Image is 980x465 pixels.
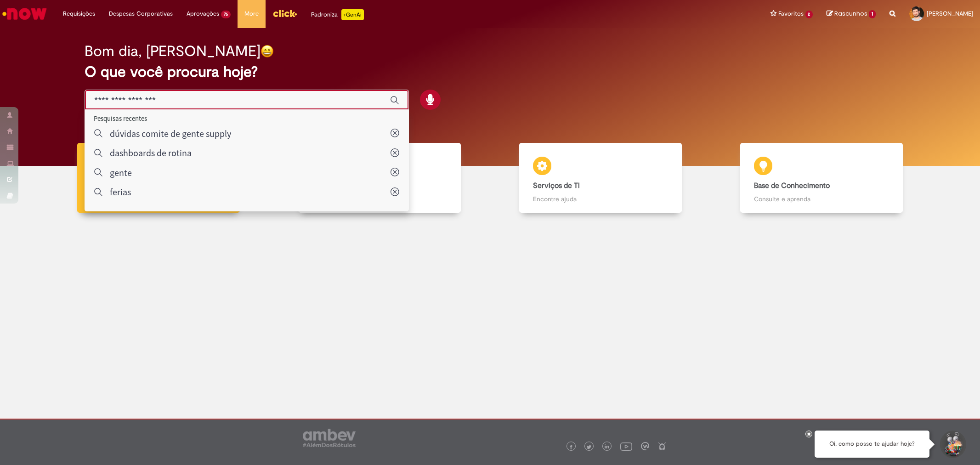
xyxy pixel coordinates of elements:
[109,9,173,18] span: Despesas Corporativas
[620,440,632,452] img: logo_footer_youtube.png
[815,431,929,458] div: Oi, como posso te ajudar hoje?
[63,9,95,18] span: Requisições
[869,10,876,18] span: 1
[533,181,580,190] b: Serviços de TI
[778,9,804,18] span: Favoritos
[341,9,364,20] p: +GenAi
[187,9,219,18] span: Aprovações
[827,10,876,18] a: Rascunhos
[490,143,711,213] a: Serviços de TI Encontre ajuda
[939,431,966,458] button: Iniciar Conversa de Suporte
[927,10,973,17] span: [PERSON_NAME]
[221,11,231,18] span: 76
[533,194,668,204] p: Encontre ajuda
[303,429,356,447] img: logo_footer_ambev_rotulo_gray.png
[754,194,889,204] p: Consulte e aprenda
[1,5,48,23] img: ServiceNow
[754,181,830,190] b: Base de Conhecimento
[48,143,269,213] a: Tirar dúvidas Tirar dúvidas com Lupi Assist e Gen Ai
[834,9,867,18] span: Rascunhos
[641,442,649,450] img: logo_footer_workplace.png
[711,143,932,213] a: Base de Conhecimento Consulte e aprenda
[605,444,609,450] img: logo_footer_linkedin.png
[587,445,591,449] img: logo_footer_twitter.png
[85,64,895,80] h2: O que você procura hoje?
[85,43,261,59] h2: Bom dia, [PERSON_NAME]
[272,6,297,20] img: click_logo_yellow_360x200.png
[658,442,666,450] img: logo_footer_naosei.png
[569,445,573,449] img: logo_footer_facebook.png
[805,11,813,18] span: 2
[244,9,259,18] span: More
[261,45,274,58] img: happy-face.png
[311,9,364,20] div: Padroniza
